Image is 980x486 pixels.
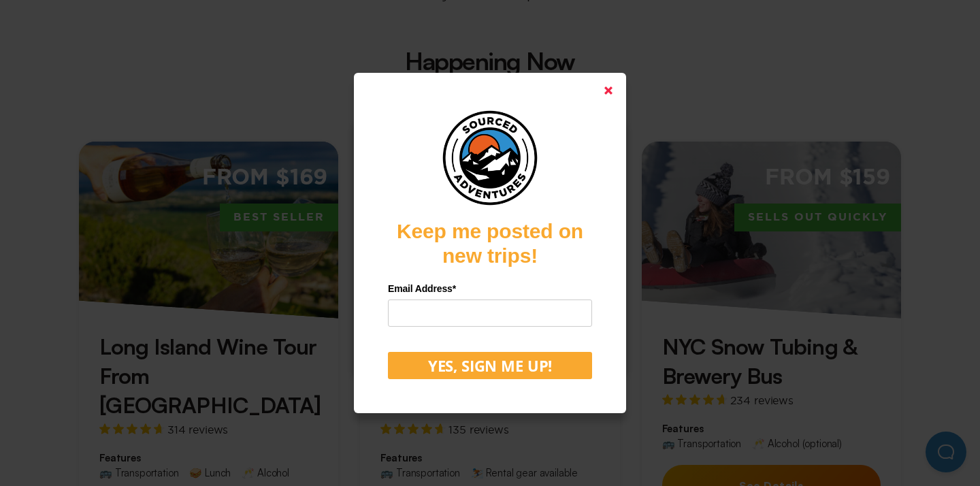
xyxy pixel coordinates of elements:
label: Email Address [388,278,592,299]
strong: Keep me posted on new trips! [397,220,583,267]
img: embeddable_f52835b3-fa50-4962-8cab-d8092fc8502a.png [439,107,541,209]
a: Close [592,74,625,107]
button: YES, SIGN ME UP! [388,352,592,379]
span: Required [453,283,456,294]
